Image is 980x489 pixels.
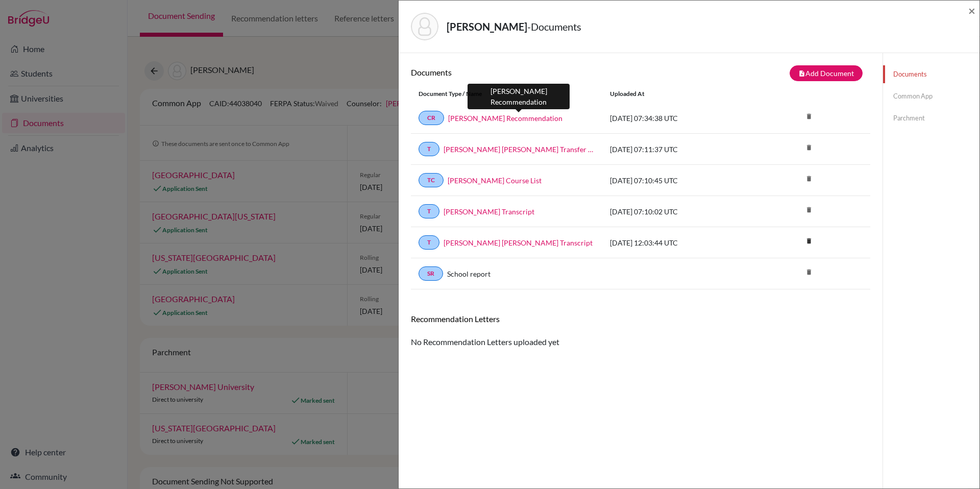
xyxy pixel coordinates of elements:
i: delete [801,233,817,249]
a: [PERSON_NAME] [PERSON_NAME] Transcript [444,237,593,248]
span: - Documents [527,20,581,33]
button: Close [968,5,975,17]
h6: Recommendation Letters [411,314,870,324]
div: [PERSON_NAME] Recommendation [468,84,570,109]
a: T [419,142,439,156]
a: Documents [883,65,979,83]
button: note_addAdd Document [790,65,863,81]
a: SR [419,266,443,281]
a: [PERSON_NAME] Course List [448,175,542,186]
a: T [419,204,439,218]
div: [DATE] 12:03:44 UTC [602,237,755,248]
div: Uploaded at [602,89,755,99]
div: No Recommendation Letters uploaded yet [411,314,870,348]
a: delete [801,235,817,249]
a: [PERSON_NAME] [PERSON_NAME] Transfer Transcript [444,144,595,155]
div: [DATE] 07:11:37 UTC [602,144,755,155]
a: School report [447,268,491,279]
i: delete [801,109,817,124]
strong: [PERSON_NAME] [447,20,527,33]
span: × [968,3,975,18]
a: Common App [883,87,979,105]
i: delete [801,264,817,280]
i: delete [801,171,817,186]
div: [DATE] 07:10:45 UTC [602,175,755,186]
a: CR [419,111,444,125]
a: Parchment [883,109,979,127]
i: delete [801,140,817,155]
a: TC [419,173,444,187]
i: note_add [798,70,805,77]
a: [PERSON_NAME] Recommendation [448,113,562,124]
div: Document Type / Name [411,89,602,99]
i: delete [801,202,817,217]
h6: Documents [411,67,641,77]
div: [DATE] 07:34:38 UTC [602,113,755,124]
a: [PERSON_NAME] Transcript [444,206,534,217]
div: [DATE] 07:10:02 UTC [602,206,755,217]
a: T [419,235,439,250]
